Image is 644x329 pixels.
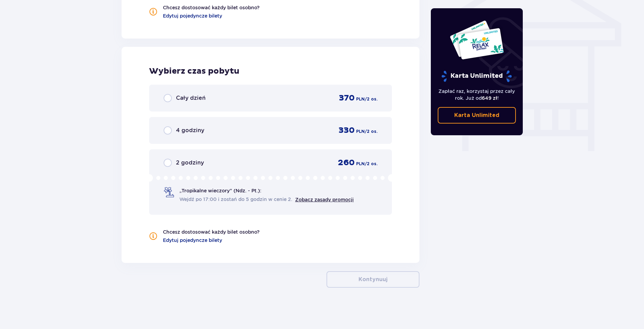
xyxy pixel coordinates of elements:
img: Dwie karty całoroczne do Suntago z napisem 'UNLIMITED RELAX', na białym tle z tropikalnymi liśćmi... [449,20,504,60]
p: Karta Unlimited [454,112,499,119]
p: Chcesz dostosować każdy bilet osobno? [163,4,260,11]
a: Edytuj pojedyncze bilety [163,237,222,244]
span: 649 zł [482,95,497,101]
span: „Tropikalne wieczory" (Ndz. - Pt.): [179,187,261,194]
h2: Wybierz czas pobytu [149,66,392,76]
p: Kontynuuj [359,276,387,283]
span: / 2 os. [365,128,377,135]
span: / 2 os. [365,96,377,102]
a: Karta Unlimited [438,107,516,124]
span: Wejdź po 17:00 i zostań do 5 godzin w cenie 2. [179,196,292,203]
a: Edytuj pojedyncze bilety [163,12,222,19]
span: / 2 os. [365,161,377,167]
p: Zapłać raz, korzystaj przez cały rok. Już od ! [438,88,516,102]
span: 370 [339,93,355,103]
span: PLN [356,128,365,135]
a: Zobacz zasady promocji [295,197,354,202]
span: 4 godziny [176,127,204,134]
p: Chcesz dostosować każdy bilet osobno? [163,229,260,235]
button: Kontynuuj [326,271,419,288]
span: Cały dzień [176,94,206,102]
span: 2 godziny [176,159,204,167]
span: PLN [356,96,365,102]
span: PLN [356,161,365,167]
p: Karta Unlimited [441,70,512,82]
span: 330 [339,125,355,136]
span: 260 [338,158,355,168]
